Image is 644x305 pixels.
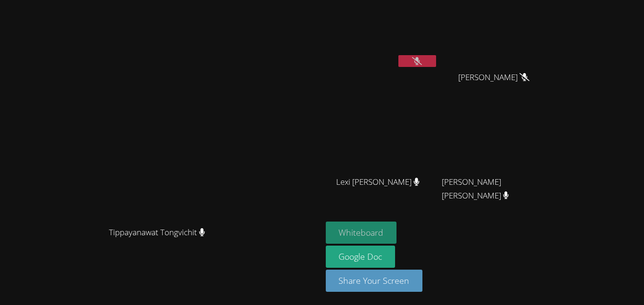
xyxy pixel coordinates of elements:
span: [PERSON_NAME] [PERSON_NAME] [442,175,546,203]
a: Google Doc [326,246,396,268]
span: [PERSON_NAME] [458,71,529,84]
span: Lexi [PERSON_NAME] [336,175,420,189]
span: Tippayanawat Tongvichit [109,226,205,239]
button: Whiteboard [326,222,397,244]
button: Share Your Screen [326,270,423,292]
